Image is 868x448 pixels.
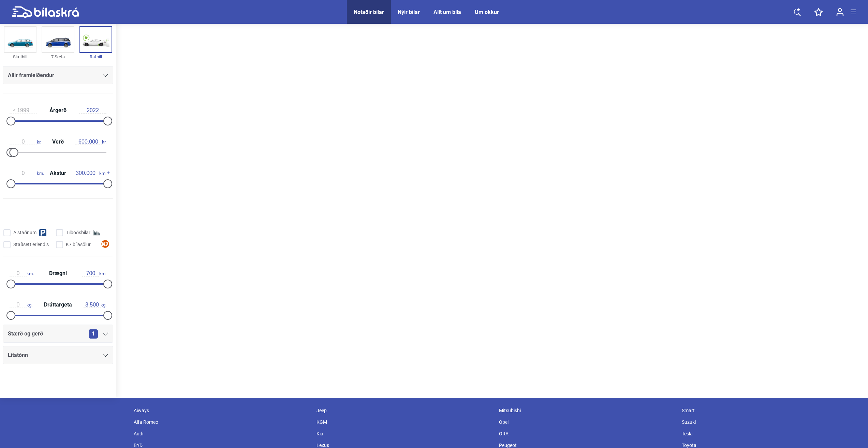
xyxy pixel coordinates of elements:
div: Audi [130,428,313,439]
div: Suzuki [678,416,861,428]
span: Á staðnum [13,229,36,236]
span: K7 bílasölur [66,241,91,248]
a: Allt um bíla [433,9,461,15]
div: 7 Sæta [42,53,74,61]
div: Kia [313,428,496,439]
span: Akstur [48,170,68,176]
span: kr. [10,139,41,145]
span: km. [82,270,106,277]
div: Mitsubishi [496,405,678,416]
div: Tesla [678,428,861,439]
span: Dráttargeta [42,302,74,308]
span: Staðsett erlendis [13,241,49,248]
a: Notaðir bílar [354,9,384,15]
div: Rafbíll [79,53,112,61]
div: KGM [313,416,496,428]
span: Tilboðsbílar [66,229,90,236]
span: kr. [75,139,106,145]
span: km. [72,170,106,176]
span: kg. [84,302,106,308]
div: Smart [678,405,861,416]
a: Nýir bílar [398,9,420,15]
span: Allir framleiðendur [8,71,54,80]
div: Aiways [130,405,313,416]
div: ORA [496,428,678,439]
span: Verð [50,139,65,145]
div: Skutbíll [4,53,36,61]
span: Stærð og gerð [8,329,43,339]
span: Árgerð [48,108,68,113]
span: Drægni [47,271,69,276]
img: user-login.svg [836,8,844,16]
div: Opel [496,416,678,428]
a: Um okkur [475,9,499,15]
div: Jeep [313,405,496,416]
div: Alfa Romeo [130,416,313,428]
span: 1 [89,329,98,339]
span: Litatónn [8,350,28,360]
span: kg. [10,302,32,308]
span: km. [10,270,34,277]
span: km. [10,170,44,176]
